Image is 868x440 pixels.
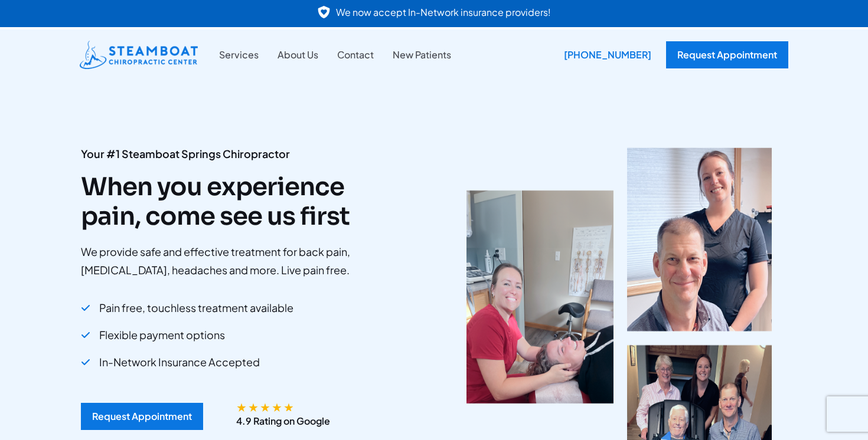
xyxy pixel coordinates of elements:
[236,402,295,411] div: 4.9/5
[210,47,268,63] a: Services
[555,41,654,68] a: [PHONE_NUMBER]
[99,324,225,346] span: Flexible payment options
[81,243,391,279] p: We provide safe and effective treatment for back pain, [MEDICAL_DATA], headaches and more. Live p...
[81,172,391,232] h2: When you experience pain, come see us first
[236,413,330,429] p: 4.9 Rating on Google
[236,402,247,411] span: ★
[260,402,270,411] span: ★
[248,402,259,411] span: ★
[272,402,282,411] span: ★
[268,47,328,63] a: About Us
[99,352,260,373] span: In-Network Insurance Accepted
[283,402,294,411] span: ★
[666,41,788,68] a: Request Appointment
[80,41,198,69] img: Steamboat Chiropractic Center
[99,297,293,318] span: Pain free, touchless treatment available
[81,403,203,430] a: Request Appointment
[210,47,461,63] nav: Site Navigation
[81,147,290,160] strong: Your #1 Steamboat Springs Chiropractor
[328,47,383,63] a: Contact
[383,47,461,63] a: New Patients
[92,412,192,421] div: Request Appointment
[555,41,660,68] div: [PHONE_NUMBER]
